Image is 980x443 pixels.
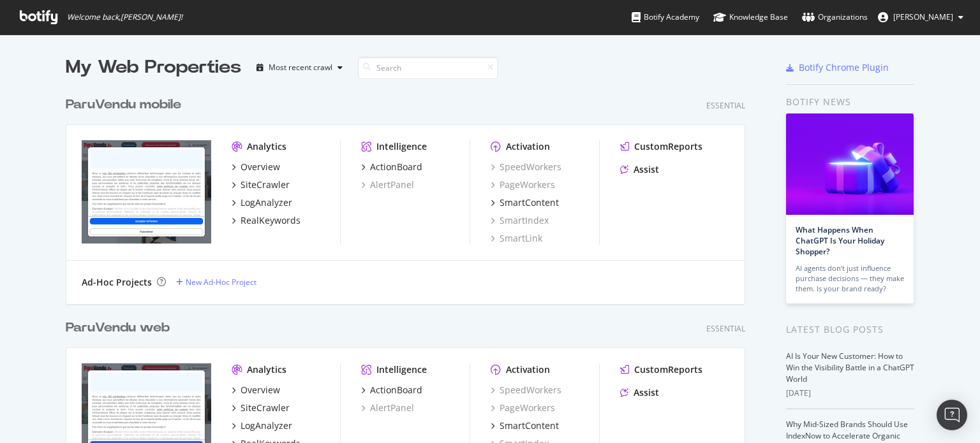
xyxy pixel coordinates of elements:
div: Analytics [247,363,286,376]
div: Essential [706,100,745,111]
div: SmartContent [500,196,559,209]
a: RealKeywords [232,214,301,227]
div: New Ad-Hoc Project [186,277,256,287]
a: SmartIndex [491,214,549,227]
a: SpeedWorkers [491,161,561,173]
a: AI Is Your New Customer: How to Win the Visibility Battle in a ChatGPT World [786,351,914,384]
a: PageWorkers [491,402,555,414]
div: Organizations [802,11,868,24]
a: Assist [620,386,659,399]
a: SpeedWorkers [491,384,561,396]
div: Botify news [786,95,914,109]
a: SmartContent [491,419,559,432]
div: ActionBoard [370,384,422,396]
div: ActionBoard [370,161,422,173]
div: Most recent crawl [269,64,332,71]
div: Assist [634,163,659,176]
a: AlertPanel [361,178,414,191]
div: ParuVendu web [66,319,170,337]
div: LogAnalyzer [241,196,292,209]
div: RealKeywords [241,214,301,227]
img: www.paruvendu.fr [82,140,211,243]
div: Essential [706,323,745,334]
div: Knowledge Base [713,11,788,24]
a: AlertPanel [361,402,414,414]
button: [PERSON_NAME] [868,7,974,27]
div: SiteCrawler [241,402,290,414]
div: LogAnalyzer [241,419,292,432]
a: What Happens When ChatGPT Is Your Holiday Shopper? [796,224,884,257]
a: LogAnalyzer [232,196,292,209]
a: CustomReports [620,140,702,153]
div: Ad-Hoc Projects [82,276,152,289]
a: ActionBoard [361,384,422,396]
span: Maxime Allain [893,11,953,22]
div: Botify Chrome Plugin [799,61,889,74]
a: ParuVendu web [66,319,175,337]
button: Most recent crawl [251,57,348,78]
div: Activation [506,363,550,376]
a: SmartLink [491,232,542,245]
div: CustomReports [634,140,702,153]
div: Intelligence [376,363,427,376]
div: AI agents don’t just influence purchase decisions — they make them. Is your brand ready? [796,263,904,294]
a: ParuVendu mobile [66,96,186,114]
div: My Web Properties [66,55,241,80]
div: Activation [506,140,550,153]
a: PageWorkers [491,178,555,191]
a: Assist [620,163,659,176]
div: Analytics [247,140,286,153]
div: Botify Academy [632,11,699,24]
div: SmartContent [500,419,559,432]
div: Latest Blog Posts [786,323,914,337]
a: SiteCrawler [232,178,290,191]
span: Welcome back, [PERSON_NAME] ! [67,12,182,22]
a: SmartContent [491,196,559,209]
div: Open Intercom Messenger [937,400,967,430]
a: Overview [232,384,280,396]
div: Overview [241,384,280,396]
a: CustomReports [620,363,702,376]
input: Search [358,57,498,79]
div: SiteCrawler [241,178,290,191]
img: What Happens When ChatGPT Is Your Holiday Shopper? [786,113,914,215]
a: Overview [232,161,280,173]
div: Overview [241,161,280,173]
div: ParuVendu mobile [66,96,181,114]
div: Intelligence [376,140,427,153]
a: LogAnalyzer [232,419,292,432]
a: SiteCrawler [232,402,290,414]
a: Botify Chrome Plugin [786,61,889,74]
a: New Ad-Hoc Project [176,277,256,287]
div: Assist [634,386,659,399]
a: ActionBoard [361,161,422,173]
div: CustomReports [634,363,702,376]
div: [DATE] [786,388,914,399]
